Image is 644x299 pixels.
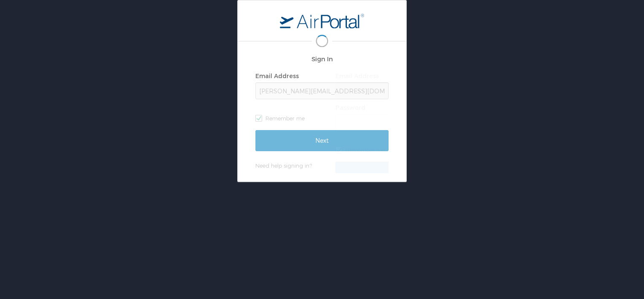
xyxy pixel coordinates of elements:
[335,104,365,111] label: Password
[255,72,299,79] label: Email Address
[280,13,364,28] img: logo
[255,130,389,151] input: Next
[255,54,389,64] h2: Sign In
[335,144,469,156] label: Remember me
[335,54,469,64] h2: Sign In
[335,162,469,183] input: Sign In
[335,72,379,79] label: Email Address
